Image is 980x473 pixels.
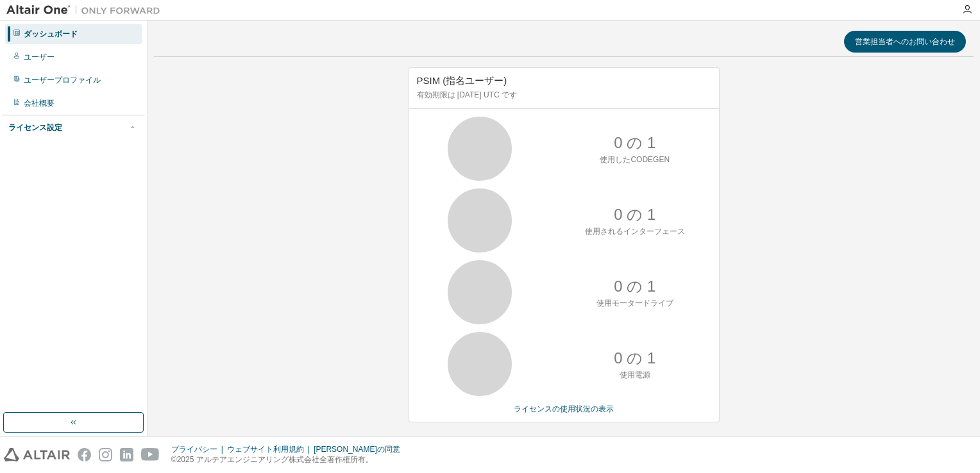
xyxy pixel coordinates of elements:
[24,98,55,108] div: 会社概要
[585,226,685,237] p: 使用されるインターフェース
[171,444,227,454] div: プライバシー
[227,444,314,454] div: ウェブサイト利用規約
[614,276,655,297] p: 0 の 1
[8,122,62,133] div: ライセンス設定
[620,370,650,381] p: 使用電源
[78,448,91,461] img: facebook.svg
[417,90,708,101] p: 有効期限は [DATE] UTC です
[4,448,70,461] img: altair_logo.svg
[24,75,101,85] div: ユーザープロファイル
[24,52,55,62] div: ユーザー
[141,448,160,461] img: youtube.svg
[177,455,373,464] font: 2025 アルテアエンジニアリング株式会社全著作権所有。
[24,29,78,39] div: ダッシュボード
[600,154,670,165] p: 使用したCODEGEN
[614,204,655,226] p: 0 の 1
[614,347,655,369] p: 0 の 1
[120,448,133,461] img: linkedin.svg
[614,132,655,154] p: 0 の 1
[844,31,966,53] button: 営業担当者へのお問い合わせ
[99,448,112,461] img: instagram.svg
[514,404,614,413] a: ライセンスの使用状況の表示
[6,4,167,17] img: アルタイルワン
[171,454,408,465] p: ©
[417,75,507,86] span: PSIM (指名ユーザー)
[314,444,408,454] div: [PERSON_NAME]の同意
[596,298,673,309] p: 使用モータードライブ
